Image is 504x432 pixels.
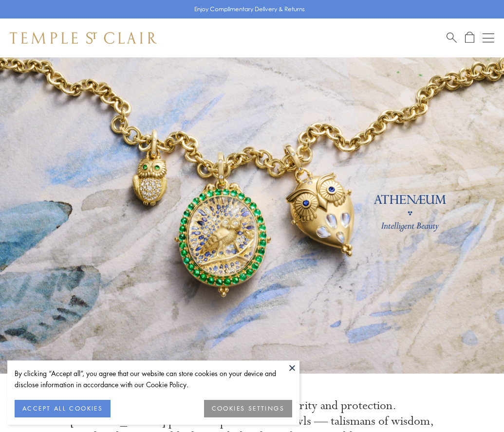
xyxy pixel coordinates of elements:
[15,400,111,417] button: ACCEPT ALL COOKIES
[204,400,292,417] button: COOKIES SETTINGS
[10,32,157,44] img: Temple St. Clair
[194,4,305,14] p: Enjoy Complimentary Delivery & Returns
[447,32,457,44] a: Search
[483,32,494,44] button: Open navigation
[465,32,474,44] a: Open Shopping Bag
[15,368,292,390] div: By clicking “Accept all”, you agree that our website can store cookies on your device and disclos...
